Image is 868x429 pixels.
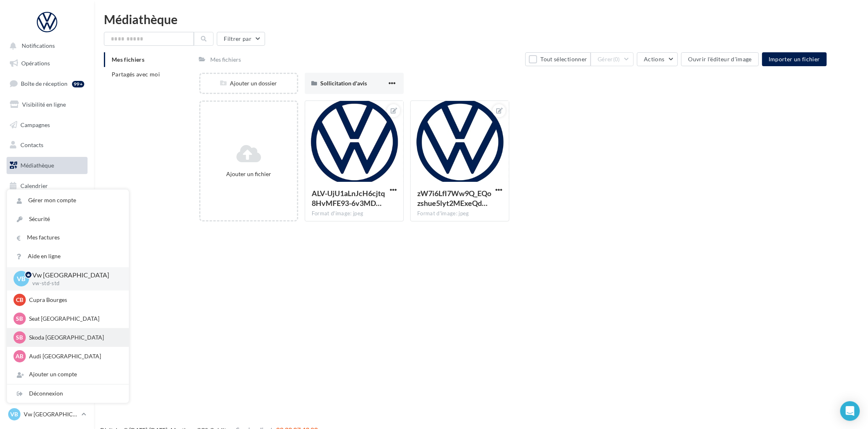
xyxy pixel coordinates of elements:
[211,56,241,64] div: Mes fichiers
[7,191,129,210] a: Gérer mon compte
[16,315,23,323] span: SB
[29,333,119,342] p: Skoda [GEOGRAPHIC_DATA]
[417,210,502,217] div: Format d'image: jpeg
[20,121,50,128] span: Campagnes
[217,32,265,46] button: Filtrer par
[32,270,116,280] p: Vw [GEOGRAPHIC_DATA]
[5,177,89,194] a: Calendrier
[21,80,67,87] span: Boîte de réception
[16,296,23,304] span: CB
[204,170,294,178] div: Ajouter un fichier
[5,136,89,154] a: Contacts
[762,52,827,66] button: Importer un fichier
[320,80,367,87] span: Sollicitation d'avis
[112,71,160,78] span: Partagés avec moi
[21,60,50,67] span: Opérations
[5,96,89,113] a: Visibilité en ligne
[644,56,664,63] span: Actions
[112,56,144,63] span: Mes fichiers
[22,101,66,108] span: Visibilité en ligne
[11,410,18,418] span: VB
[681,52,758,66] button: Ouvrir l'éditeur d'image
[22,42,55,49] span: Notifications
[7,407,88,422] a: VB Vw [GEOGRAPHIC_DATA]
[7,365,129,384] div: Ajouter un compte
[613,56,620,63] span: (0)
[7,247,129,266] a: Aide en ligne
[29,296,119,304] p: Cupra Bourges
[29,315,119,323] p: Seat [GEOGRAPHIC_DATA]
[5,225,89,249] a: Campagnes DataOnDemand
[840,401,860,421] div: Open Intercom Messenger
[17,274,26,284] span: VB
[417,189,491,208] span: zW7i6LfI7Ww9Q_EQozshue5lyt2MExeQdHJqFit4XCU5RjVSbdcipATZjQOV94-ec8Ytc1pK_p6eXO5B0A=s0
[20,162,54,169] span: Médiathèque
[769,56,820,63] span: Importer un fichier
[72,81,84,87] div: 99+
[312,210,397,217] div: Format d'image: jpeg
[637,52,678,66] button: Actions
[20,141,43,148] span: Contacts
[525,52,591,66] button: Tout sélectionner
[5,197,89,221] a: PLV et print personnalisable
[5,55,89,72] a: Opérations
[591,52,634,66] button: Gérer(0)
[16,333,23,342] span: SB
[7,228,129,247] a: Mes factures
[29,352,119,360] p: Audi [GEOGRAPHIC_DATA]
[32,280,116,287] p: vw-std-std
[7,210,129,228] a: Sécurité
[5,75,89,92] a: Boîte de réception99+
[20,182,48,189] span: Calendrier
[24,410,78,418] p: Vw [GEOGRAPHIC_DATA]
[16,352,24,360] span: AB
[5,157,89,174] a: Médiathèque
[7,384,129,403] div: Déconnexion
[104,13,858,25] div: Médiathèque
[200,79,297,87] div: Ajouter un dossier
[312,189,385,208] span: ALV-UjU1aLnJcH6cjtq8HvMFE93-6v3MDMDYxQK1QGhBeVWs3LtyqF0c
[5,116,89,134] a: Campagnes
